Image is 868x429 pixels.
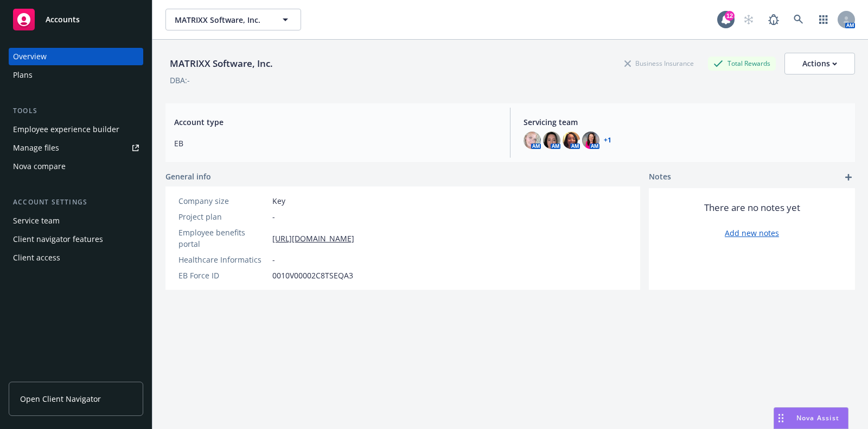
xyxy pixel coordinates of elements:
[272,254,275,265] span: -
[802,53,837,74] div: Actions
[165,57,277,71] div: MATRIXX Software, Inc.
[13,249,60,266] div: Client access
[9,48,143,65] a: Overview
[9,105,143,116] div: Tools
[9,249,143,266] a: Client access
[524,116,846,128] span: Servicing team
[174,116,497,128] span: Account type
[563,132,580,149] img: photo
[13,66,33,84] div: Plans
[774,407,848,429] button: Nova Assist
[178,195,268,207] div: Company size
[175,14,269,26] span: MATRIXX Software, Inc.
[272,270,353,281] span: 0010V00002C8TSEQA3
[13,121,119,138] div: Employee experience builder
[272,195,285,207] span: Key
[813,9,834,30] a: Switch app
[9,121,143,138] a: Employee experience builder
[543,132,560,149] img: photo
[704,201,800,214] span: There are no notes yet
[9,4,143,35] a: Accounts
[178,227,268,250] div: Employee benefits portal
[46,15,80,24] span: Accounts
[9,197,143,208] div: Account settings
[9,158,143,175] a: Nova compare
[9,212,143,229] a: Service team
[738,9,759,30] a: Start snowing
[272,211,275,222] span: -
[13,139,59,157] div: Manage files
[178,211,268,222] div: Project plan
[796,413,839,422] span: Nova Assist
[619,57,699,70] div: Business Insurance
[842,171,855,184] a: add
[178,270,268,281] div: EB Force ID
[13,231,103,248] div: Client navigator features
[13,48,47,65] div: Overview
[9,66,143,84] a: Plans
[165,9,301,30] button: MATRIXX Software, Inc.
[649,171,671,184] span: Notes
[725,11,735,21] div: 12
[763,9,784,30] a: Report a Bug
[9,231,143,248] a: Client navigator features
[604,137,611,144] a: +1
[774,408,788,428] div: Drag to move
[13,212,60,229] div: Service team
[178,254,268,265] div: Healthcare Informatics
[524,132,541,149] img: photo
[582,132,599,149] img: photo
[165,171,211,182] span: General info
[174,138,497,149] span: EB
[9,139,143,157] a: Manage files
[784,53,855,74] button: Actions
[272,233,354,244] a: [URL][DOMAIN_NAME]
[725,227,779,239] a: Add new notes
[20,393,101,405] span: Open Client Navigator
[170,74,190,86] div: DBA: -
[788,9,809,30] a: Search
[13,158,66,175] div: Nova compare
[708,57,776,70] div: Total Rewards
